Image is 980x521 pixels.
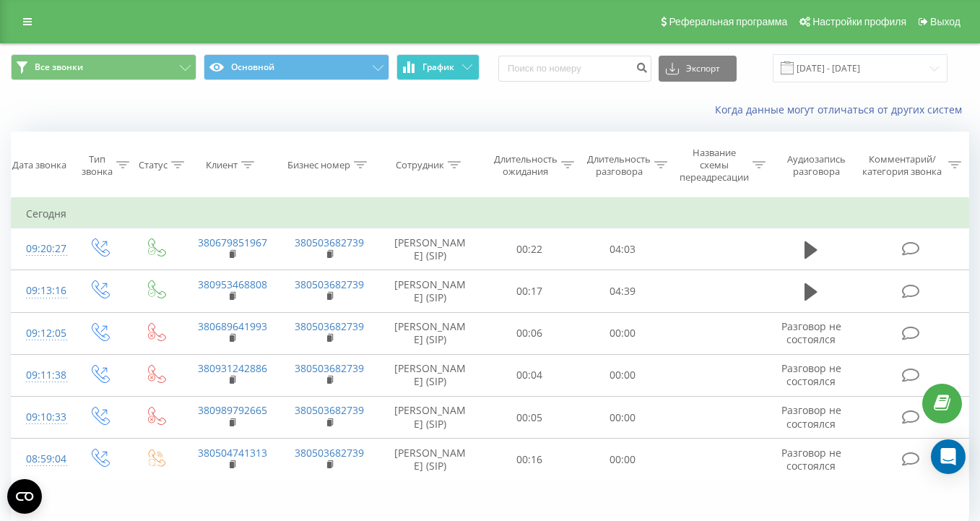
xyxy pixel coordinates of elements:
div: Дата звонка [12,159,66,171]
td: Сегодня [12,199,969,228]
button: Экспорт [659,56,737,82]
span: Разговор не состоялся [781,319,841,346]
span: Разговор не состоялся [781,403,841,430]
div: Комментарий/категория звонка [860,153,945,178]
td: 00:00 [576,397,669,439]
span: Выход [930,16,961,27]
button: График [396,54,480,80]
div: Аудиозапись разговора [780,153,853,178]
a: 380679851967 [198,236,267,249]
div: Тип звонка [82,153,113,178]
td: 04:39 [576,270,669,312]
td: 00:17 [482,270,576,312]
div: Бизнес номер [287,159,350,171]
input: Поиск по номеру [498,56,651,82]
a: 380504741313 [198,446,267,460]
div: 09:20:27 [26,235,56,263]
td: [PERSON_NAME] (SIP) [378,270,482,312]
button: Open CMP widget [7,479,42,514]
div: Название схемы переадресации [680,147,749,184]
div: Статус [139,159,168,171]
td: 00:22 [482,228,576,270]
div: Длительность разговора [587,153,651,178]
div: Длительность ожидания [494,153,558,178]
span: Настройки профиля [812,16,906,27]
td: 00:06 [482,312,576,354]
div: 08:59:04 [26,445,56,473]
a: 380503682739 [295,277,364,291]
div: 09:11:38 [26,361,56,389]
span: График [422,62,454,72]
td: [PERSON_NAME] (SIP) [378,397,482,439]
td: 00:04 [482,354,576,396]
span: Разговор не состоялся [781,446,841,473]
div: 09:12:05 [26,319,56,348]
a: 380503682739 [295,446,364,460]
button: Основной [204,54,389,80]
button: Все звонки [11,54,196,80]
td: 04:03 [576,228,669,270]
td: 00:05 [482,397,576,439]
td: [PERSON_NAME] (SIP) [378,228,482,270]
td: 00:00 [576,354,669,396]
span: Реферальная программа [669,16,787,27]
span: Все звонки [35,61,83,73]
td: [PERSON_NAME] (SIP) [378,312,482,354]
a: 380503682739 [295,236,364,249]
td: 00:16 [482,439,576,481]
a: 380953468808 [198,277,267,291]
td: [PERSON_NAME] (SIP) [378,354,482,396]
td: [PERSON_NAME] (SIP) [378,439,482,481]
a: 380989792665 [198,403,267,417]
div: 09:13:16 [26,277,56,305]
a: 380503682739 [295,361,364,375]
span: Разговор не состоялся [781,361,841,388]
div: 09:10:33 [26,403,56,431]
a: Когда данные могут отличаться от других систем [715,103,969,116]
div: Сотрудник [396,159,444,171]
a: 380503682739 [295,319,364,333]
td: 00:00 [576,312,669,354]
a: 380503682739 [295,403,364,417]
a: 380931242886 [198,361,267,375]
div: Open Intercom Messenger [931,439,966,474]
td: 00:00 [576,439,669,481]
div: Клиент [206,159,238,171]
a: 380689641993 [198,319,267,333]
